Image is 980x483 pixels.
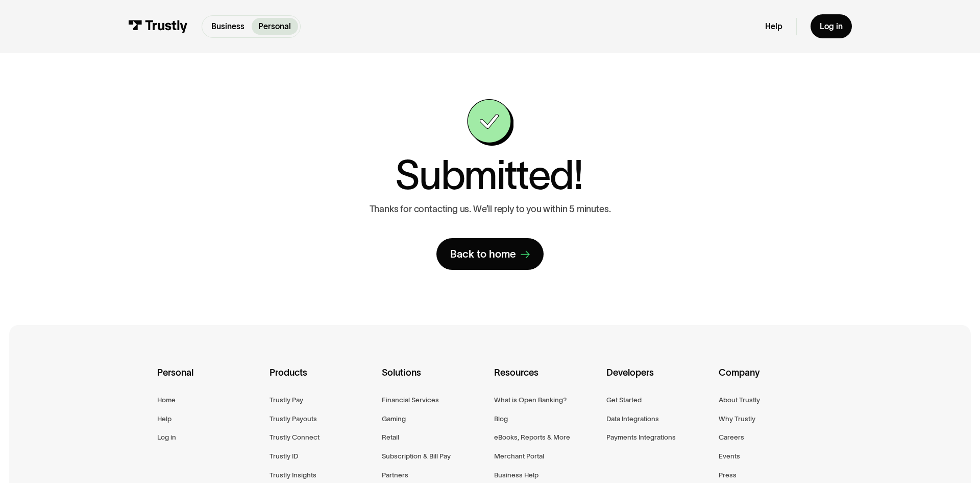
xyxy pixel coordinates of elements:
[269,413,317,425] a: Trustly Payouts
[719,413,755,425] a: Why Trustly
[157,394,176,406] a: Home
[450,247,516,261] div: Back to home
[494,431,570,443] a: eBooks, Reports & More
[269,394,303,406] a: Trustly Pay
[382,413,406,425] a: Gaming
[382,394,439,406] a: Financial Services
[494,365,598,394] div: Resources
[719,394,760,406] a: About Trustly
[436,238,544,270] a: Back to home
[719,365,823,394] div: Company
[269,365,374,394] div: Products
[211,20,244,33] p: Business
[494,469,538,481] a: Business Help
[269,469,316,481] a: Trustly Insights
[269,431,320,443] a: Trustly Connect
[382,469,408,481] a: Partners
[382,365,486,394] div: Solutions
[395,155,582,195] h1: Submitted!
[494,394,567,406] a: What is Open Banking?
[205,18,252,35] a: Business
[606,394,642,406] a: Get Started
[258,20,291,33] p: Personal
[269,450,298,462] a: Trustly ID
[157,365,261,394] div: Personal
[719,450,740,462] a: Events
[128,20,188,33] img: Trustly Logo
[606,413,659,425] a: Data Integrations
[719,469,737,481] a: Press
[157,431,176,443] a: Log in
[820,21,843,32] div: Log in
[606,431,676,443] a: Payments Integrations
[606,365,710,394] div: Developers
[382,450,451,462] a: Subscription & Bill Pay
[494,413,508,425] a: Blog
[382,431,399,443] a: Retail
[811,14,852,38] a: Log in
[252,18,298,35] a: Personal
[157,413,171,425] a: Help
[719,431,744,443] a: Careers
[765,21,782,32] a: Help
[370,204,611,215] p: Thanks for contacting us. We’ll reply to you within 5 minutes.
[494,450,544,462] a: Merchant Portal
